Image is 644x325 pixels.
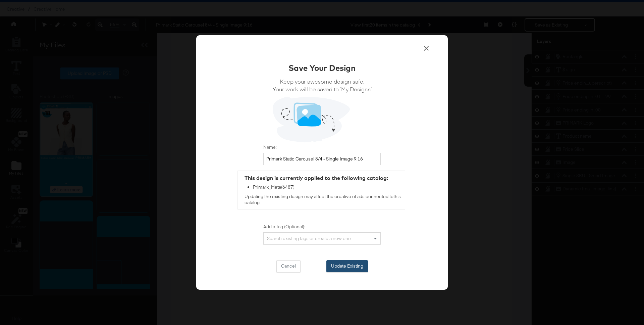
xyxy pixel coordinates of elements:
[264,233,380,244] div: Search existing tags or create a new one
[263,144,381,150] label: Name:
[253,184,401,190] div: Primark_Meta ( 6487 )
[238,171,405,209] div: Updating the existing design may affect the creative of ads connected to this catalog .
[245,174,401,182] div: This design is currently applied to the following catalog:
[326,260,368,272] button: Update Existing
[273,85,372,93] span: Your work will be saved to ‘My Designs’
[288,62,356,74] div: Save Your Design
[273,78,372,85] span: Keep your awesome design safe.
[263,224,381,230] label: Add a Tag (Optional):
[276,260,301,272] button: Cancel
